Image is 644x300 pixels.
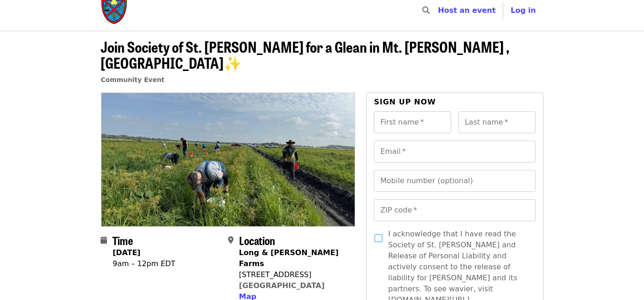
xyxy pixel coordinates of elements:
[511,6,536,15] span: Log in
[101,76,165,83] a: Community Event
[101,36,510,73] span: Join Society of St. [PERSON_NAME] for a Glean in Mt. [PERSON_NAME] , [GEOGRAPHIC_DATA]✨
[374,199,535,221] input: ZIP code
[422,6,430,15] i: search icon
[374,98,436,106] span: Sign up now
[239,248,339,268] strong: Long & [PERSON_NAME] Farms
[374,170,535,192] input: Mobile number (optional)
[374,141,535,163] input: Email
[239,269,348,280] div: [STREET_ADDRESS]
[438,6,495,15] a: Host an event
[503,1,543,20] button: Log in
[228,236,234,245] i: map-marker-alt icon
[458,111,536,133] input: Last name
[374,111,451,133] input: First name
[113,232,133,248] span: Time
[113,258,176,269] div: 9am – 12pm EDT
[113,248,141,257] strong: [DATE]
[101,236,107,245] i: calendar icon
[101,93,355,226] img: Join Society of St. Andrew for a Glean in Mt. Dora , FL✨ organized by Society of St. Andrew
[239,281,325,290] a: [GEOGRAPHIC_DATA]
[239,232,275,248] span: Location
